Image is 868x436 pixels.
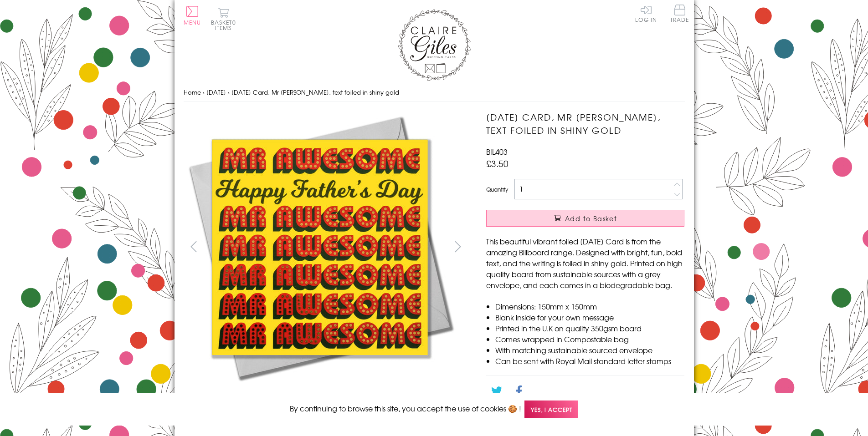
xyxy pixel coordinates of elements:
h1: [DATE] Card, Mr [PERSON_NAME], text foiled in shiny gold [486,111,684,137]
li: Dimensions: 150mm x 150mm [495,301,684,312]
span: Yes, I accept [524,401,578,418]
span: £3.50 [486,157,508,170]
span: BIL403 [486,146,508,157]
span: › [228,88,230,96]
a: Trade [670,5,689,24]
span: Add to Basket [565,214,617,223]
img: Father's Day Card, Mr Awesome, text foiled in shiny gold [468,111,741,384]
button: Menu [184,6,201,25]
li: With matching sustainable sourced envelope [495,345,684,355]
a: Log In [635,5,657,22]
span: › [203,88,205,96]
label: Quantity [486,185,508,193]
li: Comes wrapped in Compostable bag [495,334,684,345]
button: next [447,236,468,257]
li: Blank inside for your own message [495,312,684,323]
span: [DATE] Card, Mr [PERSON_NAME], text foiled in shiny gold [231,88,399,96]
li: Can be sent with Royal Mail standard letter stamps [495,355,684,366]
button: prev [184,236,204,257]
nav: breadcrumbs [184,83,685,102]
img: Father's Day Card, Mr Awesome, text foiled in shiny gold [183,111,457,384]
a: [DATE] [206,88,226,96]
span: Menu [184,18,201,26]
button: Basket0 items [211,7,236,30]
button: Add to Basket [486,210,684,227]
p: This beautiful vibrant foiled [DATE] Card is from the amazing Billboard range. Designed with brig... [486,236,684,290]
span: 0 items [215,18,236,32]
a: Home [184,88,201,96]
img: Claire Giles Greetings Cards [398,9,471,81]
li: Printed in the U.K on quality 350gsm board [495,323,684,334]
span: Trade [670,5,689,22]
